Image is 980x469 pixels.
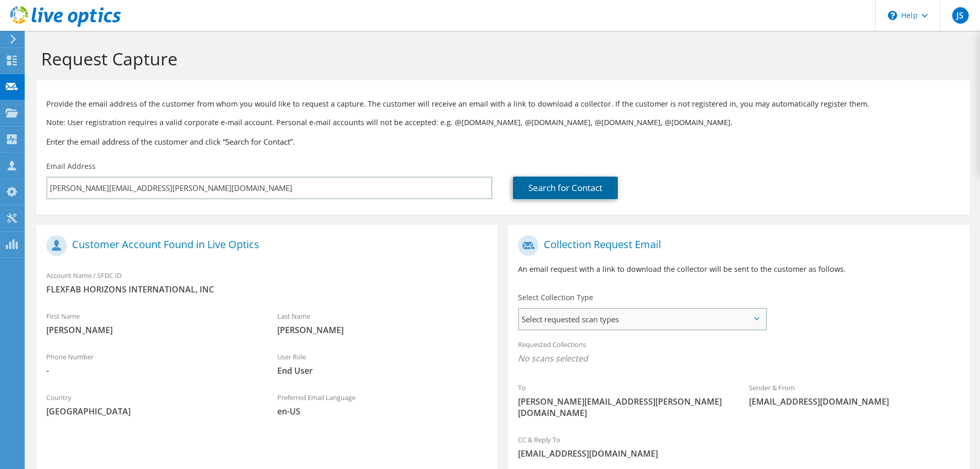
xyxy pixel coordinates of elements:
[36,387,267,422] div: Country
[46,136,959,147] h3: Enter the email address of the customer and click “Search for Contact”.
[749,396,959,407] span: [EMAIL_ADDRESS][DOMAIN_NAME]
[508,377,739,424] div: To
[739,377,970,412] div: Sender & From
[41,48,959,70] h1: Request Capture
[888,11,897,20] svg: \n
[36,305,267,341] div: First Name
[36,265,497,300] div: Account Name / SFDC ID
[46,161,96,171] label: Email Address
[267,387,498,422] div: Preferred Email Language
[508,429,969,464] div: CC & Reply To
[952,7,969,24] span: JS
[518,264,959,275] p: An email request with a link to download the collector will be sent to the customer as follows.
[46,98,959,110] p: Provide the email address of the customer from whom you would like to request a capture. The cust...
[277,365,488,376] span: End User
[277,406,488,417] span: en-US
[46,235,482,256] h1: Customer Account Found in Live Optics
[518,292,593,303] label: Select Collection Type
[46,324,257,336] span: [PERSON_NAME]
[36,346,267,381] div: Phone Number
[518,353,959,364] span: No scans selected
[518,396,728,419] span: [PERSON_NAME][EMAIL_ADDRESS][PERSON_NAME][DOMAIN_NAME]
[518,235,954,256] h1: Collection Request Email
[267,346,498,381] div: User Role
[46,365,257,376] span: -
[46,117,959,128] p: Note: User registration requires a valid corporate e-mail account. Personal e-mail accounts will ...
[46,406,257,417] span: [GEOGRAPHIC_DATA]
[267,305,498,341] div: Last Name
[46,284,487,295] span: FLEXFAB HORIZONS INTERNATIONAL, INC
[513,177,618,199] a: Search for Contact
[277,324,488,336] span: [PERSON_NAME]
[519,309,765,329] span: Select requested scan types
[518,448,959,459] span: [EMAIL_ADDRESS][DOMAIN_NAME]
[508,334,969,372] div: Requested Collections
